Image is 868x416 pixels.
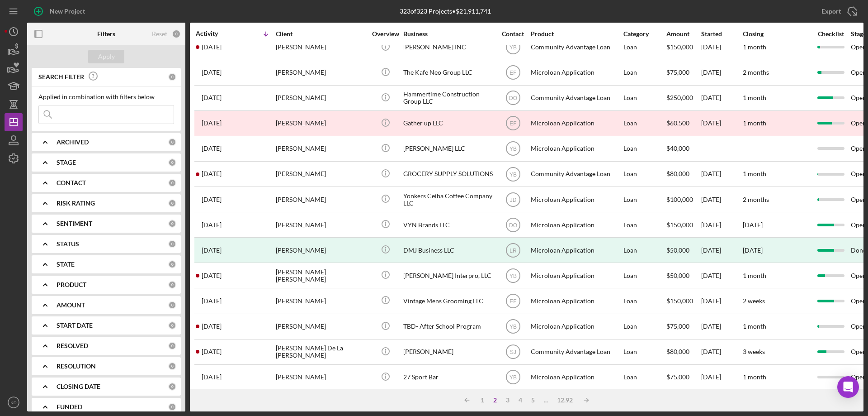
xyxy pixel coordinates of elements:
text: YB [509,171,516,177]
div: Community Advantage Loan [531,340,621,364]
div: 4 [514,397,527,404]
div: [DATE] [701,213,742,237]
time: 1 month [743,94,766,101]
div: 0 [168,138,176,146]
div: 0 [168,199,176,207]
div: Microloan Application [531,187,621,211]
div: 0 [168,301,176,309]
b: RESOLUTION [57,363,96,370]
time: 2025-08-17 22:46 [202,196,222,203]
time: 1 month [743,322,766,330]
div: $60,500 [666,111,700,135]
div: Microloan Application [531,365,621,389]
button: New Project [27,2,94,20]
b: CLOSING DATE [57,383,100,390]
div: Microloan Application [531,289,621,313]
div: Amount [666,30,700,38]
div: [DATE] [701,61,742,85]
time: 1 month [743,43,766,51]
div: 1 [476,397,489,404]
time: 2025-08-19 14:36 [202,145,222,152]
div: Product [531,30,621,38]
div: Loan [623,86,665,110]
div: $80,000 [666,340,700,364]
div: 0 [168,362,176,370]
div: Category [623,30,665,38]
div: The Kafe Neo Group LLC [403,61,494,85]
div: 12.92 [552,397,577,404]
div: 0 [168,179,176,187]
div: [PERSON_NAME] [276,365,366,389]
div: Loan [623,61,665,85]
div: [DATE] [701,111,742,135]
button: Export [812,2,863,20]
time: 1 month [743,272,766,279]
div: [DATE] [701,263,742,287]
div: $80,000 [666,162,700,186]
text: YB [509,273,516,279]
div: $50,000 [666,238,700,262]
div: Hammertime Construction Group LLC [403,86,494,110]
b: STATE [57,261,75,268]
div: $150,000 [666,213,700,237]
div: 0 [168,403,176,411]
div: Microloan Application [531,61,621,85]
div: Business [403,30,494,38]
time: 1 month [743,170,766,177]
text: KD [10,400,16,405]
div: Microloan Application [531,111,621,135]
time: 2 months [743,196,769,203]
div: [PERSON_NAME] [276,238,366,262]
time: 2025-08-19 16:42 [202,94,222,101]
div: 0 [168,281,176,289]
b: STATUS [57,240,79,248]
div: [DATE] [701,289,742,313]
div: 5 [527,397,539,404]
div: 0 [168,342,176,350]
div: Apply [98,50,115,63]
div: Vintage Mens Grooming LLC [403,289,494,313]
div: 0 [172,29,181,38]
div: $40,000 [666,137,700,161]
div: New Project [50,2,85,20]
div: $75,000 [666,315,700,339]
div: Activity [196,30,236,37]
div: Loan [623,162,665,186]
time: 2025-08-19 15:08 [202,120,222,127]
time: 2025-08-07 17:57 [202,272,222,279]
div: Checklist [811,30,850,38]
div: Yonkers Ceiba Coffee Company LLC [403,187,494,211]
div: Loan [623,238,665,262]
b: RISK RATING [57,200,95,207]
div: Gather up LLC [403,111,494,135]
div: Microloan Application [531,238,621,262]
text: YB [509,146,516,152]
div: $75,000 [666,365,700,389]
div: Open Intercom Messenger [837,376,859,398]
div: $100,000 [666,187,700,211]
div: $150,000 [666,289,700,313]
text: DO [509,222,517,228]
div: [PERSON_NAME] INC [403,35,494,59]
div: DMJ Business LLC [403,238,494,262]
div: Loan [623,315,665,339]
div: [PERSON_NAME] [403,340,494,364]
div: Community Advantage Loan [531,86,621,110]
div: Applied in combination with filters below [38,93,174,100]
b: FUNDED [57,403,82,411]
text: DO [509,95,517,101]
div: [DATE] [701,315,742,339]
time: 2025-08-06 19:06 [202,348,222,355]
div: [PERSON_NAME] [276,61,366,85]
div: VYN Brands LLC [403,213,494,237]
b: ARCHIVED [57,139,89,146]
div: 0 [168,383,176,391]
div: Closing [743,30,811,38]
time: 2025-08-06 17:23 [202,373,222,381]
text: EF [509,120,516,127]
div: 0 [168,158,176,167]
div: 0 [168,240,176,248]
div: Client [276,30,366,38]
div: 0 [168,73,176,81]
b: SENTIMENT [57,220,92,227]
